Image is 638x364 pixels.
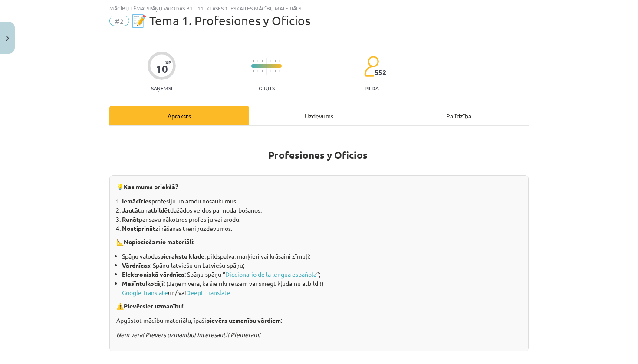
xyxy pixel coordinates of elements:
b: Profesiones y Oficios [268,149,368,161]
b: pierakstu klade [160,252,204,260]
p: Apgūstot mācību materiālu, īpaši : [116,316,522,325]
strong: Kas mums priekšā? [124,183,178,190]
p: ⚠️ [116,302,522,311]
img: icon-short-line-57e1e144782c952c97e751825c79c345078a6d821885a25fce030b3d8c18986b.svg [257,60,258,62]
a: DeepL Translate [186,289,230,296]
img: icon-short-line-57e1e144782c952c97e751825c79c345078a6d821885a25fce030b3d8c18986b.svg [270,60,271,62]
b: Iemācīties [122,197,151,205]
div: Mācību tēma: Spāņu valodas b1 - 11. klases 1.ieskaites mācību materiāls [109,5,529,11]
b: atbildēt [148,206,170,214]
b: pievērs uzmanību vārdiem [206,316,281,324]
div: Palīdzība [389,106,529,125]
li: Spāņu valodas , pildspalva, marķieri vai krāsaini zīmuļi; [122,252,522,261]
div: 10 [156,63,168,75]
p: Saņemsi [148,85,176,91]
i: Ņem vērā! Pievērs uzmanību! Interesanti! Piemēram! [116,331,260,338]
li: par savu nākotnes profesiju vai arodu. [122,215,522,224]
img: icon-short-line-57e1e144782c952c97e751825c79c345078a6d821885a25fce030b3d8c18986b.svg [275,70,276,72]
li: zināšanas treniņuzdevumos. [122,224,522,233]
img: icon-short-line-57e1e144782c952c97e751825c79c345078a6d821885a25fce030b3d8c18986b.svg [279,60,280,62]
img: icon-long-line-d9ea69661e0d244f92f715978eff75569469978d946b2353a9bb055b3ed8787d.svg [266,58,267,75]
div: Uzdevums [249,106,389,125]
img: icon-short-line-57e1e144782c952c97e751825c79c345078a6d821885a25fce030b3d8c18986b.svg [262,70,263,72]
a: Google Translate [122,289,168,296]
li: un dažādos veidos par nodarbošanos. [122,206,522,215]
img: students-c634bb4e5e11cddfef0936a35e636f08e4e9abd3cc4e673bd6f9a4125e45ecb1.svg [364,56,379,77]
strong: Nepieciešamie materiāli: [124,238,194,246]
b: Vārdnīcas [122,261,150,269]
b: Jautāt [122,206,141,214]
img: icon-short-line-57e1e144782c952c97e751825c79c345078a6d821885a25fce030b3d8c18986b.svg [279,70,280,72]
b: Mašīntulkotāji [122,279,164,287]
img: icon-short-line-57e1e144782c952c97e751825c79c345078a6d821885a25fce030b3d8c18986b.svg [270,70,271,72]
img: icon-short-line-57e1e144782c952c97e751825c79c345078a6d821885a25fce030b3d8c18986b.svg [253,60,254,62]
strong: Pievērsiet uzmanību! [124,302,184,310]
li: : (Jāņem vērā, ka šie rīki reizēm var sniegt kļūdainu atbildi!) un/ vai [122,279,522,297]
b: Nostiprināt [122,224,155,232]
li: profesiju un arodu nosaukumus. [122,197,522,206]
div: Apraksts [109,106,249,125]
b: Elektroniskā vārdnīca [122,270,184,278]
img: icon-short-line-57e1e144782c952c97e751825c79c345078a6d821885a25fce030b3d8c18986b.svg [275,60,276,62]
span: #2 [109,16,129,26]
img: icon-short-line-57e1e144782c952c97e751825c79c345078a6d821885a25fce030b3d8c18986b.svg [257,70,258,72]
p: pilda [365,85,378,91]
p: 📐 [116,237,522,246]
img: icon-short-line-57e1e144782c952c97e751825c79c345078a6d821885a25fce030b3d8c18986b.svg [262,60,263,62]
span: 552 [375,69,386,76]
p: Grūts [259,85,275,91]
li: : Spāņu-latviešu un Latviešu-spāņu; [122,261,522,270]
b: Runāt [122,215,139,223]
span: 📝 Tema 1. Profesiones y Oficios [132,13,310,28]
img: icon-close-lesson-0947bae3869378f0d4975bcd49f059093ad1ed9edebbc8119c70593378902aed.svg [6,36,9,41]
a: Diccionario de la lengua española [225,270,316,278]
p: 💡 [116,182,522,191]
span: XP [165,60,171,65]
img: icon-short-line-57e1e144782c952c97e751825c79c345078a6d821885a25fce030b3d8c18986b.svg [253,70,254,72]
li: : Spāņu-spāņu “ ”; [122,270,522,279]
